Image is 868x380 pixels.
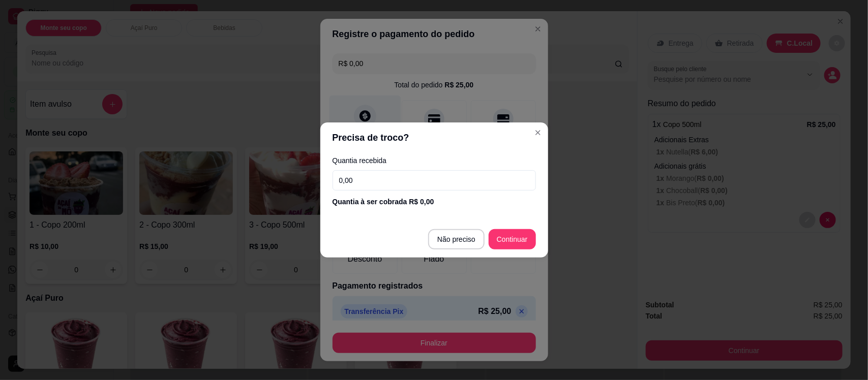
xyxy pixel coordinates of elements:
[333,157,536,164] label: Quantia recebida
[489,229,536,249] button: Continuar
[428,229,485,249] button: Não preciso
[320,122,548,153] header: Precisa de troco?
[333,197,536,207] div: Quantia à ser cobrada R$ 0,00
[530,124,546,141] button: Close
